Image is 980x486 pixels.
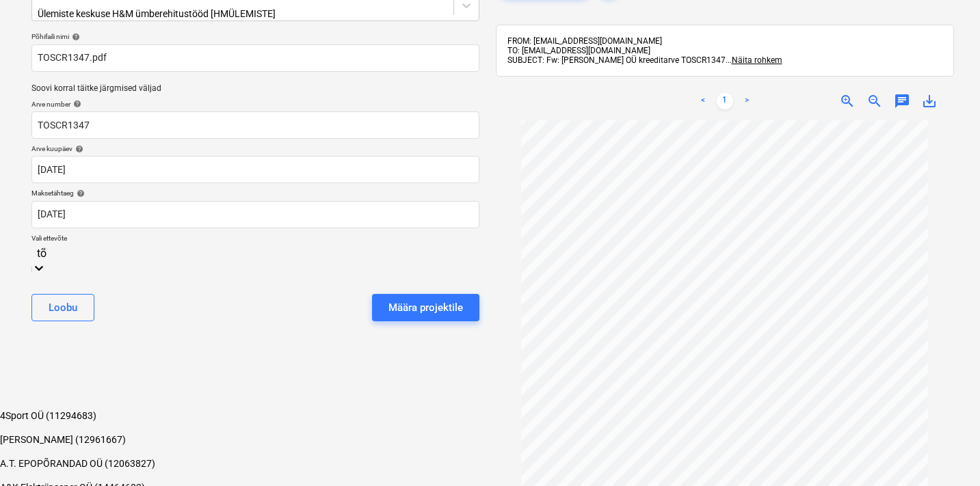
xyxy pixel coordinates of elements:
[839,93,856,109] span: zoom_in
[31,156,479,183] input: Arve kuupäeva pole määratud.
[921,93,938,109] span: save_alt
[388,299,463,316] div: Määra projektile
[31,44,479,72] input: Põhifaili nimi
[31,144,479,153] div: Arve kuupäev
[70,100,81,108] span: help
[507,46,650,55] span: TO: [EMAIL_ADDRESS][DOMAIN_NAME]
[739,93,755,109] a: Next page
[31,111,479,139] input: Arve number
[507,55,726,65] span: SUBJECT: Fw: [PERSON_NAME] OÜ kreeditarve TOSCR1347
[31,189,479,198] div: Maksetähtaeg
[866,93,883,109] span: zoom_out
[31,83,479,94] p: Soovi korral täitke järgmised väljad
[732,55,782,65] span: Näita rohkem
[726,55,782,65] span: ...
[49,299,77,316] div: Loobu
[695,93,711,109] a: Previous page
[507,36,662,46] span: FROM: [EMAIL_ADDRESS][DOMAIN_NAME]
[31,201,479,228] input: Tähtaega pole määratud
[894,93,910,109] span: chat
[72,145,83,153] span: help
[717,93,733,109] a: Page 1 is your current page
[31,32,479,41] div: Põhifaili nimi
[74,189,85,198] span: help
[69,33,80,41] span: help
[372,294,479,321] button: Määra projektile
[38,8,362,19] div: Ülemiste keskuse H&M ümberehitustööd [HMÜLEMISTE]
[31,100,479,109] div: Arve number
[31,294,94,321] button: Loobu
[31,234,479,245] p: Vali ettevõte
